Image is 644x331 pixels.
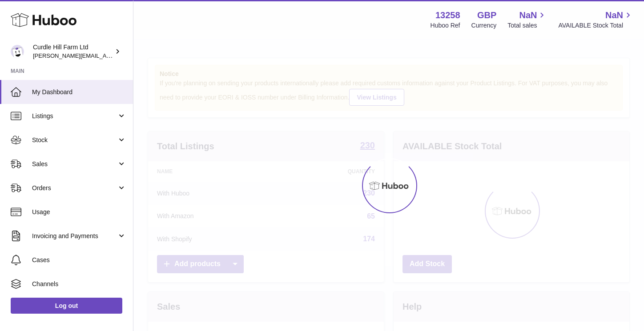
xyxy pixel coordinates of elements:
span: Listings [32,112,117,120]
span: Stock [32,136,117,144]
div: Huboo Ref [431,21,460,30]
div: Currency [471,21,497,30]
span: [PERSON_NAME][EMAIL_ADDRESS][DOMAIN_NAME] [33,52,178,59]
span: Orders [32,184,117,192]
span: My Dashboard [32,88,126,96]
span: Total sales [507,21,547,30]
div: Curdle Hill Farm Ltd [33,43,113,60]
a: NaN Total sales [507,9,547,30]
span: NaN [605,9,623,21]
span: Cases [32,256,126,264]
img: james@diddlysquatfarmshop.com [11,45,24,58]
span: Usage [32,208,126,216]
a: Log out [11,298,122,314]
span: AVAILABLE Stock Total [558,21,633,30]
a: NaN AVAILABLE Stock Total [558,9,633,30]
span: Invoicing and Payments [32,232,117,240]
span: NaN [519,9,537,21]
span: Sales [32,160,117,168]
span: Channels [32,280,126,288]
strong: 13258 [435,9,460,21]
strong: GBP [477,9,496,21]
